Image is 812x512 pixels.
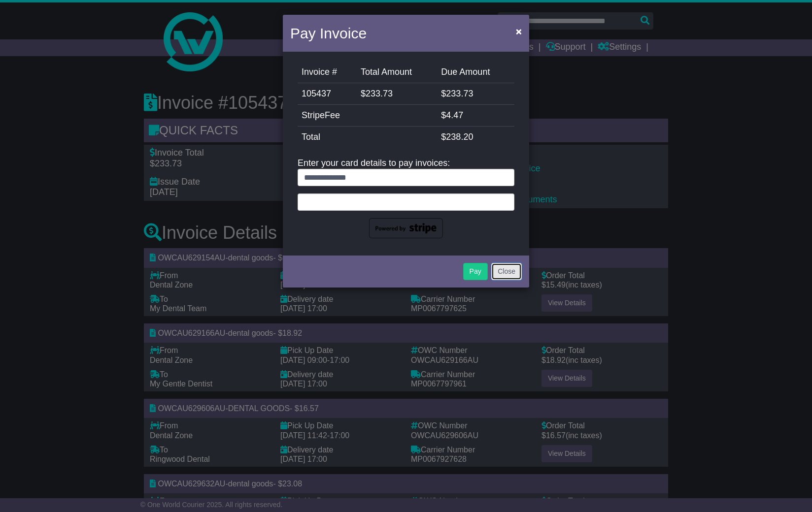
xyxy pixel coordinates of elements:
[511,21,527,41] button: Close
[437,105,514,127] td: $
[369,218,443,239] img: powered-by-stripe.png
[446,132,473,142] span: 238.20
[357,62,437,83] td: Total Amount
[298,105,437,127] td: StripeFee
[290,22,367,44] h4: Pay Invoice
[298,62,357,83] td: Invoice #
[298,83,357,105] td: 105437
[366,89,393,98] span: 233.73
[304,197,508,205] iframe: Secure card payment input frame
[437,83,514,105] td: $
[516,26,522,37] span: ×
[491,263,522,280] button: Close
[446,89,473,98] span: 233.73
[463,263,488,280] button: Pay
[437,127,514,148] td: $
[357,83,437,105] td: $
[437,62,514,83] td: Due Amount
[298,158,514,238] div: Enter your card details to pay invoices:
[446,110,463,120] span: 4.47
[298,127,437,148] td: Total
